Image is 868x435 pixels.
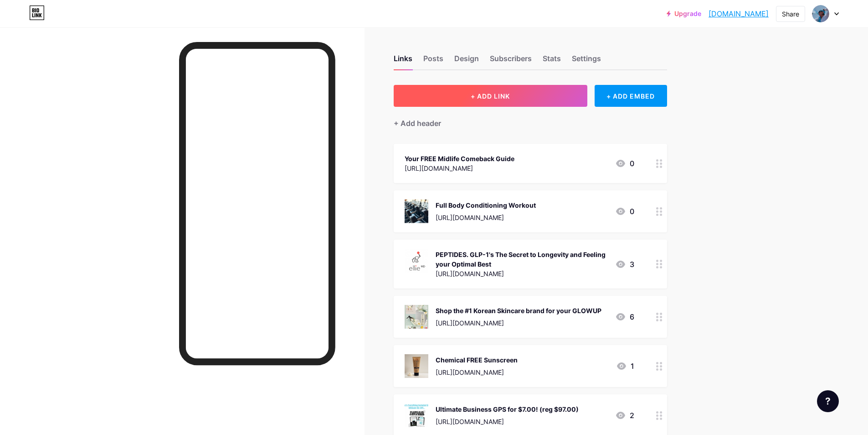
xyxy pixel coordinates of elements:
div: [URL][DOMAIN_NAME] [436,417,579,426]
div: Full Body Conditioning Workout [436,200,536,210]
div: [URL][DOMAIN_NAME] [436,367,518,377]
div: [URL][DOMAIN_NAME] [436,213,536,222]
a: [DOMAIN_NAME] [709,8,769,19]
button: + ADD LINK [394,85,587,107]
div: Subscribers [490,53,532,69]
div: Stats [543,53,561,69]
img: Chemical FREE Sunscreen [405,354,428,378]
div: Links [394,53,412,69]
div: [URL][DOMAIN_NAME] [405,163,514,173]
div: 0 [615,158,634,169]
div: Shop the #1 Korean Skincare brand for your GLOWUP [436,306,601,315]
div: Share [782,9,799,19]
div: 1 [616,361,634,372]
div: Design [454,53,479,69]
div: 3 [615,259,634,270]
img: lisamccarron [812,5,829,22]
div: [URL][DOMAIN_NAME] [436,269,608,278]
img: Full Body Conditioning Workout [405,199,428,223]
div: + Add header [394,118,441,129]
div: Your FREE Midlife Comeback Guide [405,154,514,163]
div: 0 [615,206,634,217]
img: Ultimate Business GPS for $7.00! (reg $97.00) [405,404,428,427]
div: [URL][DOMAIN_NAME] [436,318,601,328]
div: 6 [615,311,634,322]
div: Chemical FREE Sunscreen [436,355,518,365]
a: Upgrade [667,10,701,17]
img: Shop the #1 Korean Skincare brand for your GLOWUP [405,305,428,329]
div: PEPTIDES. GLP-1's The Secret to Longevity and Feeling your Optimal Best [436,250,608,269]
div: 2 [615,410,634,421]
div: + ADD EMBED [595,85,667,107]
div: Ultimate Business GPS for $7.00! (reg $97.00) [436,404,579,414]
span: + ADD LINK [471,92,510,100]
div: Settings [572,53,601,69]
div: Posts [423,53,443,69]
img: PEPTIDES. GLP-1's The Secret to Longevity and Feeling your Optimal Best [405,249,428,273]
